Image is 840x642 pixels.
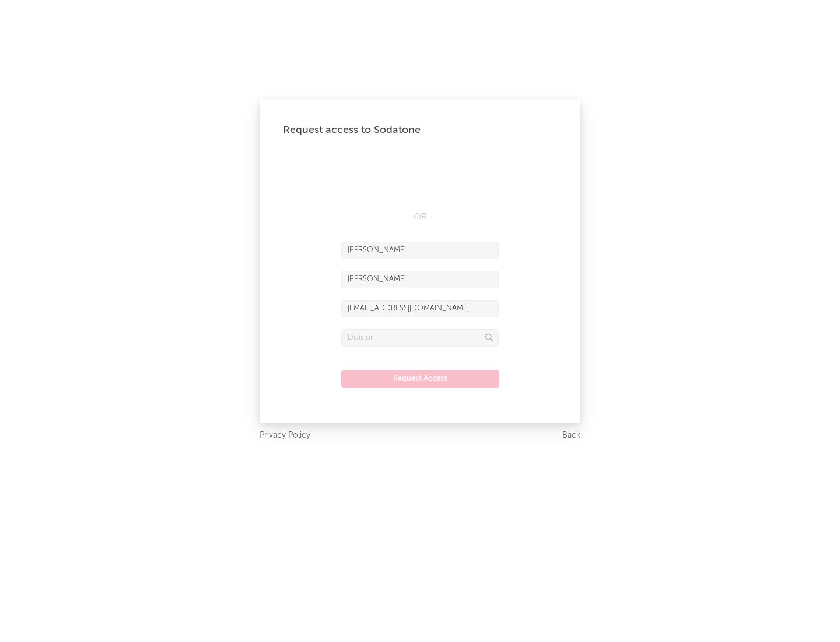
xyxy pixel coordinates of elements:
div: OR [341,210,499,224]
input: Last Name [341,271,499,288]
button: Request Access [341,370,499,388]
input: Division [341,329,499,347]
div: Request access to Sodatone [283,123,557,137]
a: Back [562,428,580,443]
input: Email [341,300,499,317]
a: Privacy Policy [260,428,310,443]
input: First Name [341,242,499,259]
